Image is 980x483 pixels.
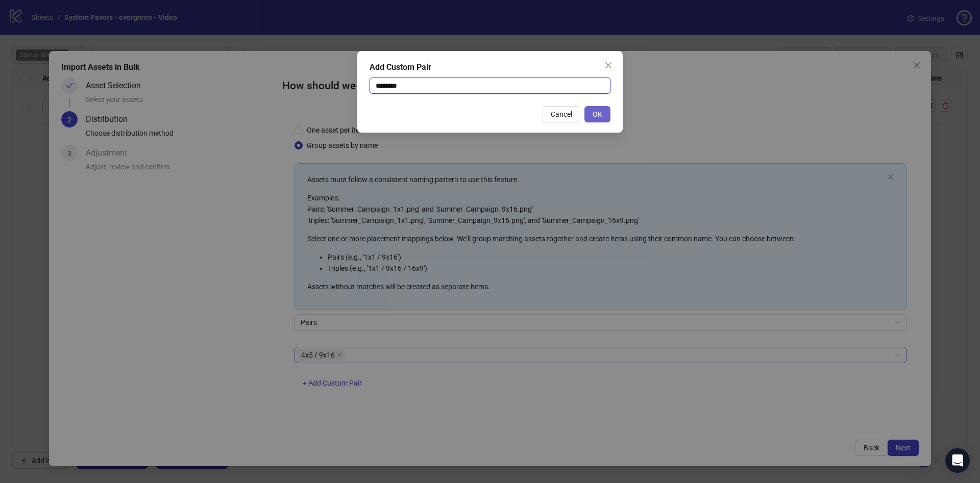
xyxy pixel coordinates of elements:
[370,61,610,73] div: Add Custom Pair
[543,106,580,122] button: Cancel
[551,110,572,118] span: Cancel
[600,57,617,73] button: Close
[945,448,970,473] div: Open Intercom Messenger
[604,61,612,69] span: close
[584,106,610,122] button: OK
[593,110,602,118] span: OK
